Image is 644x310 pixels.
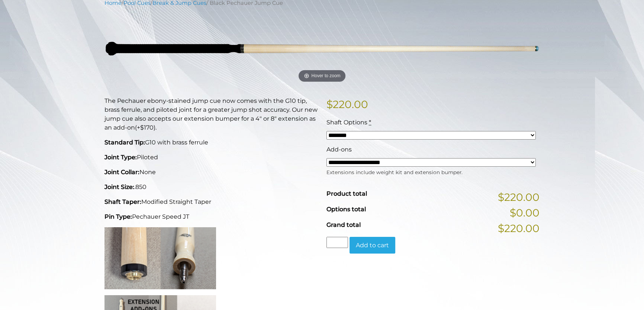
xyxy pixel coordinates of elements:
[104,168,318,177] p: None
[498,189,540,205] span: $220.00
[326,146,352,153] span: Add-ons
[326,237,348,248] input: Product quantity
[369,119,371,126] abbr: required
[104,13,540,85] img: black-jump-photo.png
[104,198,141,205] strong: Shaft Taper:
[326,167,536,176] div: Extensions include weight kit and extension bumper.
[326,190,367,197] span: Product total
[104,154,137,161] strong: Joint Type:
[104,169,139,176] strong: Joint Collar:
[326,119,367,126] span: Shaft Options
[498,221,540,236] span: $220.00
[510,205,540,221] span: $0.00
[326,206,366,213] span: Options total
[104,183,318,192] p: .850
[104,153,318,162] p: Piloted
[104,212,318,221] p: Pechauer Speed JT
[326,98,368,111] bdi: 220.00
[104,97,318,132] p: The Pechauer ebony-stained jump cue now comes with the G10 tip, brass ferrule, and piloted joint ...
[104,198,318,206] p: Modified Straight Taper
[104,139,145,146] strong: Standard Tip:
[104,13,540,85] a: Hover to zoom
[104,183,134,190] strong: Joint Size:
[350,237,395,254] button: Add to cart
[104,138,318,147] p: G10 with brass ferrule
[326,221,361,228] span: Grand total
[326,98,333,111] span: $
[104,213,132,220] strong: Pin Type:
